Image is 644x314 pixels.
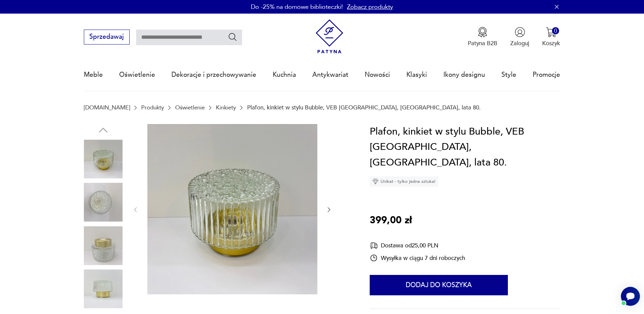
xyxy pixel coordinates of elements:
img: Zdjęcie produktu Plafon, kinkiet w stylu Bubble, VEB Görlitz, Niemcy, lata 80. [84,226,123,265]
a: Kinkiety [216,104,236,111]
a: [DOMAIN_NAME] [84,104,130,111]
a: Zobacz produkty [347,3,393,11]
button: Dodaj do koszyka [370,275,508,295]
img: Zdjęcie produktu Plafon, kinkiet w stylu Bubble, VEB Görlitz, Niemcy, lata 80. [84,140,123,178]
a: Style [501,59,516,90]
h1: Plafon, kinkiet w stylu Bubble, VEB [GEOGRAPHIC_DATA], [GEOGRAPHIC_DATA], lata 80. [370,124,560,171]
p: Do -25% na domowe biblioteczki! [251,3,343,11]
iframe: Smartsupp widget button [621,287,640,306]
div: Dostawa od 25,00 PLN [370,241,465,250]
button: Szukaj [228,32,238,42]
a: Oświetlenie [119,59,155,90]
p: Koszyk [542,39,560,47]
a: Antykwariat [312,59,348,90]
button: Patyna B2B [468,27,497,47]
button: Sprzedawaj [84,30,130,45]
img: Patyna - sklep z meblami i dekoracjami vintage [312,19,347,54]
a: Klasyki [406,59,427,90]
button: Zaloguj [510,27,529,47]
img: Ikona medalu [477,27,488,37]
p: Patyna B2B [468,39,497,47]
img: Zdjęcie produktu Plafon, kinkiet w stylu Bubble, VEB Görlitz, Niemcy, lata 80. [147,124,317,294]
a: Nowości [365,59,390,90]
img: Ikona koszyka [546,27,556,37]
a: Produkty [141,104,164,111]
a: Sprzedawaj [84,35,130,40]
a: Ikona medaluPatyna B2B [468,27,497,47]
a: Meble [84,59,103,90]
a: Dekoracje i przechowywanie [171,59,256,90]
a: Promocje [533,59,560,90]
img: Ikona dostawy [370,241,378,250]
a: Kuchnia [273,59,296,90]
p: 399,00 zł [370,213,412,228]
div: Unikat - tylko jedna sztuka! [370,176,438,187]
img: Zdjęcie produktu Plafon, kinkiet w stylu Bubble, VEB Görlitz, Niemcy, lata 80. [84,183,123,222]
p: Zaloguj [510,39,529,47]
div: Wysyłka w ciągu 7 dni roboczych [370,254,465,262]
img: Ikona diamentu [372,178,379,185]
a: Oświetlenie [175,104,205,111]
img: Zdjęcie produktu Plafon, kinkiet w stylu Bubble, VEB Görlitz, Niemcy, lata 80. [84,269,123,308]
div: 0 [552,27,559,34]
a: Ikony designu [443,59,485,90]
p: Plafon, kinkiet w stylu Bubble, VEB [GEOGRAPHIC_DATA], [GEOGRAPHIC_DATA], lata 80. [247,104,481,111]
button: 0Koszyk [542,27,560,47]
img: Ikonka użytkownika [515,27,525,37]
